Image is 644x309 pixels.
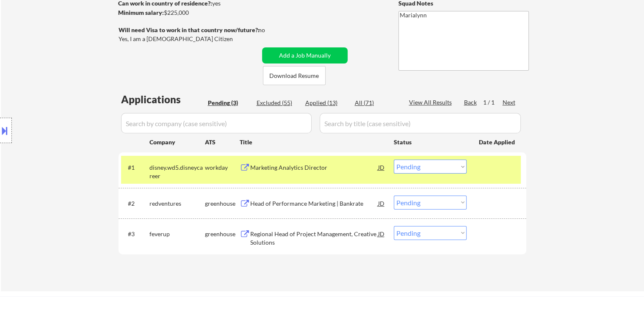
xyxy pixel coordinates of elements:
[320,113,521,133] input: Search by title (case sensitive)
[205,163,240,172] div: workday
[377,196,386,211] div: JD
[250,163,378,172] div: Marketing Analytics Director
[257,99,299,107] div: Excluded (55)
[121,94,205,105] div: Applications
[205,230,240,238] div: greenhouse
[205,199,240,208] div: greenhouse
[205,138,240,146] div: ATS
[503,98,516,107] div: Next
[377,226,386,241] div: JD
[263,66,326,85] button: Download Resume
[250,230,378,246] div: Regional Head of Project Management, Creative Solutions
[118,8,259,17] div: $225,000
[149,138,205,146] div: Company
[394,134,467,149] div: Status
[250,199,378,208] div: Head of Performance Marketing | Bankrate
[149,230,205,238] div: feverup
[479,138,516,146] div: Date Applied
[208,99,250,107] div: Pending (3)
[149,199,205,208] div: redventures
[355,99,397,107] div: All (71)
[149,163,205,180] div: disney.wd5.disneycareer
[128,230,143,238] div: #3
[464,98,478,107] div: Back
[262,47,348,63] button: Add a Job Manually
[240,138,386,146] div: Title
[121,113,312,133] input: Search by company (case sensitive)
[258,26,282,34] div: no
[118,9,164,16] strong: Minimum salary:
[409,98,454,107] div: View All Results
[305,99,348,107] div: Applied (13)
[119,35,262,43] div: Yes, I am a [DEMOGRAPHIC_DATA] Citizen
[119,26,260,33] strong: Will need Visa to work in that country now/future?:
[377,160,386,175] div: JD
[483,98,503,107] div: 1 / 1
